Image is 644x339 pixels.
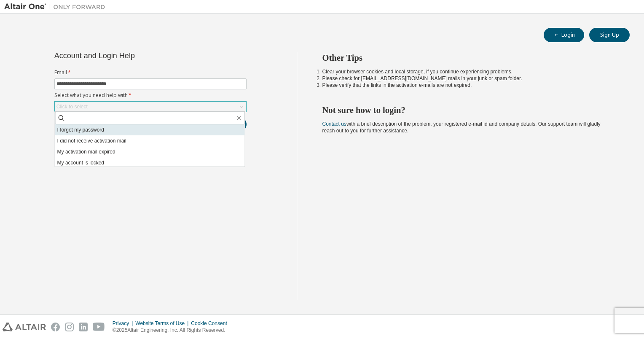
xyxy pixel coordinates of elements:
h2: Other Tips [322,52,615,63]
div: Privacy [113,320,135,327]
label: Select what you need help with [54,92,247,99]
img: youtube.svg [93,323,105,331]
img: linkedin.svg [79,323,88,331]
p: © 2025 Altair Engineering, Inc. All Rights Reserved. [113,327,232,334]
img: Altair One [4,3,110,11]
div: Website Terms of Use [135,320,191,327]
div: Cookie Consent [191,320,232,327]
li: Please check for [EMAIL_ADDRESS][DOMAIN_NAME] mails in your junk or spam folder. [322,75,615,82]
div: Account and Login Help [54,52,208,59]
label: Email [54,69,247,76]
button: Sign Up [589,28,630,42]
button: Login [544,28,584,42]
li: Please verify that the links in the activation e-mails are not expired. [322,82,615,89]
h2: Not sure how to login? [322,105,615,116]
a: Contact us [322,121,346,127]
div: Click to select [56,103,88,110]
img: altair_logo.svg [3,323,46,331]
div: Click to select [55,102,246,112]
li: I forgot my password [55,124,245,135]
img: instagram.svg [65,323,74,331]
li: Clear your browser cookies and local storage, if you continue experiencing problems. [322,68,615,75]
img: facebook.svg [51,323,60,331]
span: with a brief description of the problem, your registered e-mail id and company details. Our suppo... [322,121,601,134]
